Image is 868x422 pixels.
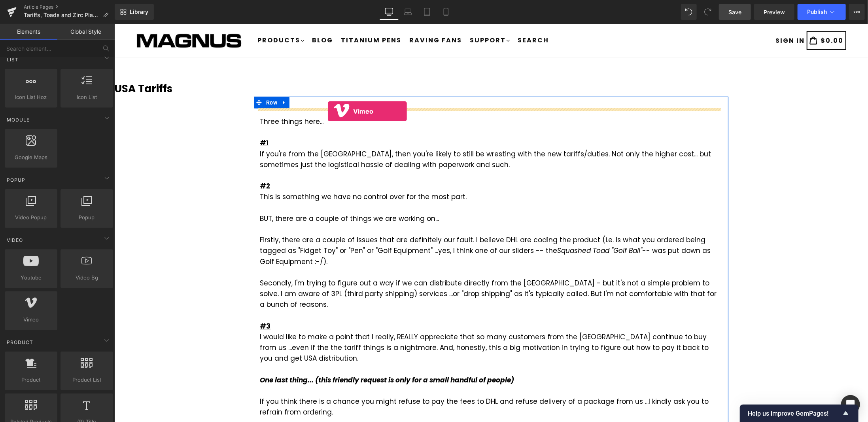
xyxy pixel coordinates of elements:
button: Publish [798,4,846,20]
span: Icon List Hoz [7,93,55,101]
span: Popup [63,213,111,222]
a: SIGN IN [661,12,690,22]
div: Firstly, there are a couple of issues that are definitely our fault. I believe DHL are coding the... [146,211,608,243]
button: Redo [700,4,716,20]
div: I would like to make a point that I really, REALLY appreciate that so many customers from the [GE... [146,308,608,340]
span: Library [130,8,148,15]
i: One last thing... (this friendly request is only for a small handful of people) [146,352,400,361]
span: Icon List [63,93,111,101]
div: Secondly, I'm trying to figure out a way if we can distribute directly from the [GEOGRAPHIC_DATA]... [146,254,608,287]
div: Open Intercom Messenger [841,395,860,414]
a: Tablet [418,4,437,20]
span: Product [7,376,55,384]
span: Video [6,236,24,244]
span: List [6,56,19,63]
a: Expand / Collapse [165,73,175,85]
button: Undo [681,4,697,20]
span: Vimeo [7,316,55,324]
span: $0.00 [706,12,729,21]
span: Video Popup [7,213,55,222]
span: Youtube [7,274,55,282]
span: Product List [63,376,111,384]
u: #3 [146,298,156,307]
img: Magnus Store [22,7,128,26]
a: $0.00 [692,7,732,27]
a: Desktop [380,4,399,20]
span: Popup [6,176,26,184]
a: Global Style [57,24,115,40]
a: Mobile [437,4,456,20]
span: SIGN IN [661,12,690,21]
a: Article Pages [24,4,115,10]
a: New Library [115,4,154,20]
u: #2 [146,158,156,167]
span: If you think there is a chance you might refuse to pay the fees to DHL and refuse delivery of a p... [146,373,594,393]
i: Squashed Toad "Golf Ball" [443,222,528,232]
span: Module [6,116,30,124]
a: Preview [754,4,794,20]
span: Help us improve GemPages! [748,410,841,417]
button: Show survey - Help us improve GemPages! [748,409,851,418]
span: Publish [807,9,827,15]
a: Laptop [399,4,418,20]
div: If you're from the [GEOGRAPHIC_DATA], then you're likely to still be wresting with the new tariff... [146,125,608,146]
button: More [849,4,865,20]
span: Google Maps [7,153,55,162]
span: Save [728,8,741,16]
span: Row [150,73,165,85]
span: Video Bg [63,274,111,282]
div: This is something we have no control over for the most part. [146,168,608,179]
span: Preview [764,8,785,16]
div: BUT, there are a couple of things we are working on... [146,190,608,200]
span: Product [6,338,34,346]
span: Tariffs, Toads and Zirc Plates [24,12,100,18]
u: #1 [146,114,154,124]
